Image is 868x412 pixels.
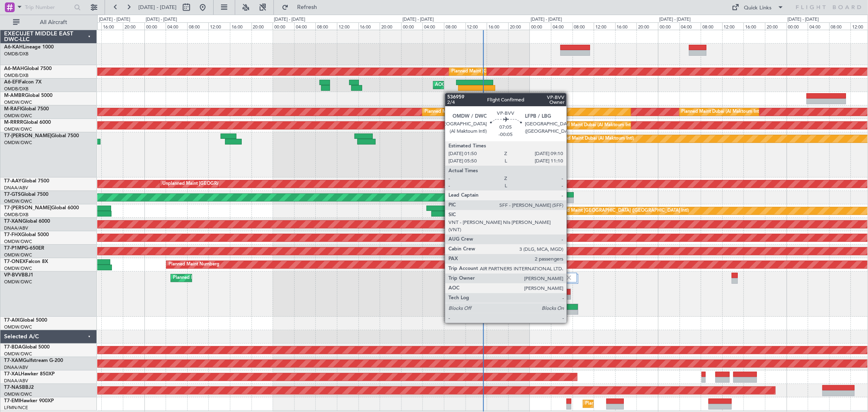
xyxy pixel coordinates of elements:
[146,16,177,23] div: [DATE] - [DATE]
[4,51,28,57] a: OMDB/DXB
[4,358,23,363] span: T7-XAM
[4,318,20,323] span: T7-AIX
[162,178,283,190] div: Unplanned Maint [GEOGRAPHIC_DATA] (Al Maktoum Intl)
[4,198,32,204] a: OMDW/DWC
[4,246,24,251] span: T7-P1MP
[4,246,44,251] a: T7-P1MPG-650ER
[808,22,829,30] div: 04:00
[553,205,689,217] div: Planned Maint [GEOGRAPHIC_DATA] ([GEOGRAPHIC_DATA] Intl)
[722,22,744,30] div: 12:00
[101,22,123,30] div: 16:00
[4,86,28,92] a: OMDB/DXB
[138,4,177,11] span: [DATE] - [DATE]
[4,273,33,278] a: VP-BVVBBJ1
[4,134,79,138] a: T7-[PERSON_NAME]Global 7500
[251,22,273,30] div: 20:00
[273,22,294,30] div: 00:00
[680,22,701,30] div: 04:00
[9,16,88,29] button: All Aircraft
[701,22,722,30] div: 08:00
[359,22,380,30] div: 16:00
[166,22,187,30] div: 04:00
[573,22,594,30] div: 08:00
[487,22,508,30] div: 16:00
[744,4,772,12] div: Quick Links
[4,391,32,397] a: OMDW/DWC
[435,79,459,91] div: AOG Maint
[787,22,808,30] div: 00:00
[208,22,230,30] div: 12:00
[4,324,32,330] a: OMDW/DWC
[508,22,530,30] div: 20:00
[444,22,466,30] div: 08:00
[4,232,21,237] span: T7-FHX
[4,385,34,390] a: T7-NASBBJ2
[765,22,787,30] div: 20:00
[187,22,209,30] div: 08:00
[337,22,359,30] div: 12:00
[4,279,32,285] a: OMDW/DWC
[529,22,551,30] div: 00:00
[4,273,22,278] span: VP-BVV
[4,66,52,71] a: A6-MAHGlobal 7500
[4,372,55,377] a: T7-XALHawker 850XP
[553,119,633,131] div: Planned Maint Dubai (Al Maktoum Intl)
[4,378,28,384] a: DNAA/ABV
[4,385,22,390] span: T7-NAS
[4,399,54,403] a: T7-EMIHawker 900XP
[294,22,316,30] div: 04:00
[4,120,23,125] span: M-RRRR
[4,45,23,50] span: A6-KAH
[658,22,680,30] div: 00:00
[4,405,28,411] a: LFMN/NCE
[4,345,50,350] a: T7-BDAGlobal 5000
[551,22,573,30] div: 04:00
[144,22,166,30] div: 00:00
[4,179,22,184] span: T7-AAY
[4,219,50,224] a: T7-XANGlobal 6000
[4,66,24,71] span: A6-MAH
[659,16,691,23] div: [DATE] - [DATE]
[290,4,324,10] span: Refresh
[4,80,19,85] span: A6-EFI
[4,107,49,112] a: M-RAFIGlobal 7500
[4,206,51,210] span: T7-[PERSON_NAME]
[554,133,634,145] div: Planned Maint Dubai (Al Maktoum Intl)
[25,1,72,13] input: Trip Number
[402,16,434,23] div: [DATE] - [DATE]
[4,99,32,105] a: OMDW/DWC
[4,259,26,264] span: T7-ONEX
[451,66,587,78] div: Planned Maint [GEOGRAPHIC_DATA] ([GEOGRAPHIC_DATA] Intl)
[4,134,51,138] span: T7-[PERSON_NAME]
[21,20,86,25] span: All Aircraft
[4,239,32,245] a: OMDW/DWC
[424,106,505,118] div: Planned Maint Dubai (Al Maktoum Intl)
[4,372,21,377] span: T7-XAL
[4,72,28,79] a: OMDB/DXB
[682,106,762,118] div: Planned Maint Dubai (Al Maktoum Intl)
[4,120,51,125] a: M-RRRRGlobal 6000
[4,225,28,231] a: DNAA/ABV
[4,219,22,224] span: T7-XAN
[788,16,819,23] div: [DATE] - [DATE]
[380,22,401,30] div: 20:00
[4,185,28,191] a: DNAA/ABV
[531,16,562,23] div: [DATE] - [DATE]
[615,22,637,30] div: 16:00
[315,22,337,30] div: 08:00
[230,22,251,30] div: 16:00
[4,80,42,85] a: A6-EFIFalcon 7X
[4,192,21,197] span: T7-GTS
[4,45,54,50] a: A6-KAHLineage 1000
[4,318,47,323] a: T7-AIXGlobal 5000
[728,1,788,14] button: Quick Links
[466,22,487,30] div: 12:00
[4,93,52,98] a: M-AMBRGlobal 5000
[274,16,305,23] div: [DATE] - [DATE]
[4,140,32,146] a: OMDW/DWC
[4,206,79,210] a: T7-[PERSON_NAME]Global 6000
[4,126,32,132] a: OMDW/DWC
[4,364,28,370] a: DNAA/ABV
[168,259,219,271] div: Planned Maint Nurnberg
[4,107,21,112] span: M-RAFI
